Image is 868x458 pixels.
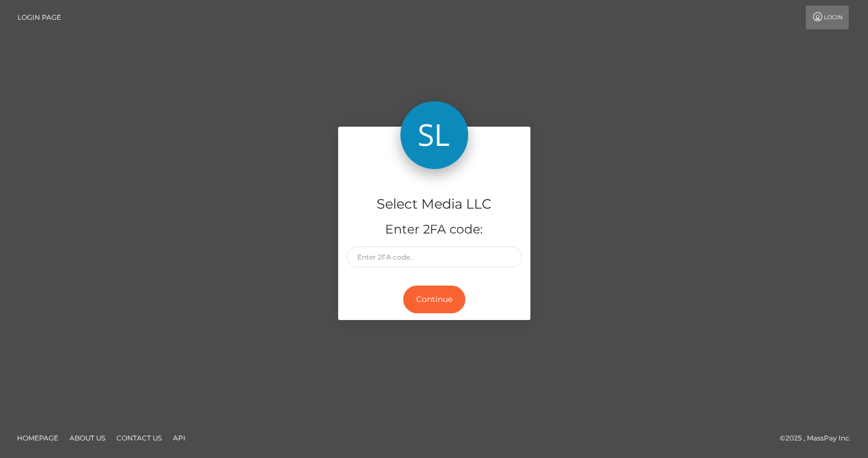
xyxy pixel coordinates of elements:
input: Enter 2FA code.. [347,247,522,267]
a: Login Page [18,6,61,29]
a: Login [806,6,849,29]
button: Continue [403,286,465,313]
h5: Enter 2FA code: [347,221,522,239]
h4: Select Media LLC [347,195,522,214]
a: Contact Us [112,429,166,447]
a: API [169,429,190,447]
img: Select Media LLC [400,101,468,169]
div: © 2025 , MassPay Inc. [780,432,860,444]
a: Homepage [12,429,63,447]
a: About Us [65,429,110,447]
